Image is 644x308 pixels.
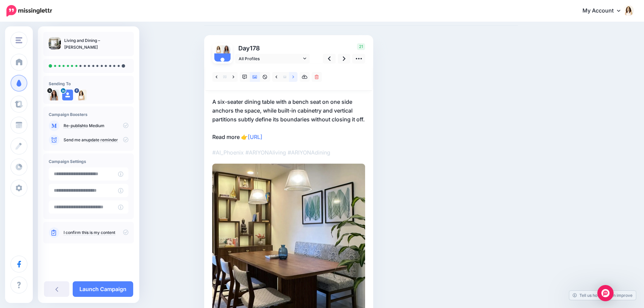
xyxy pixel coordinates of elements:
span: 178 [250,45,260,52]
p: Send me an [64,137,128,143]
a: [URL] [248,134,262,140]
p: to Medium [64,123,128,129]
p: Living and Dining – [PERSON_NAME] [64,37,128,51]
img: 20479796_1519423771450404_4084095130666208276_n-bsa32121.jpg [76,90,87,100]
a: I confirm this is my content [64,230,115,235]
a: My Account [576,3,634,19]
p: A six-seater dining table with a bench seat on one side anchors the space, while built-in cabinet... [212,97,365,141]
h4: Campaign Settings [49,159,128,164]
div: Open Intercom Messenger [597,285,614,301]
img: user_default_image.png [62,90,73,100]
img: menu.png [16,37,22,43]
img: user_default_image.png [214,53,231,70]
img: Missinglettr [6,5,52,17]
img: 20479796_1519423771450404_4084095130666208276_n-bsa32121.jpg [214,45,222,53]
img: 8LzpjWeL-22117.jpg [49,90,59,100]
p: #AI_Phoenix #ARIYONAliving #ARIYONAdining [212,148,365,157]
img: 117c849e024ebed824f79eeb73a0d083_thumb.jpg [49,37,61,49]
h4: Campaign Boosters [49,112,128,117]
img: 8LzpjWeL-22117.jpg [222,45,231,53]
a: update reminder [86,137,118,143]
a: Tell us how we can improve [569,291,636,300]
a: Re-publish [64,123,84,128]
span: All Profiles [239,55,302,62]
p: Day [235,43,311,53]
span: 21 [357,43,365,50]
a: All Profiles [235,54,310,64]
h4: Sending To [49,81,128,86]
